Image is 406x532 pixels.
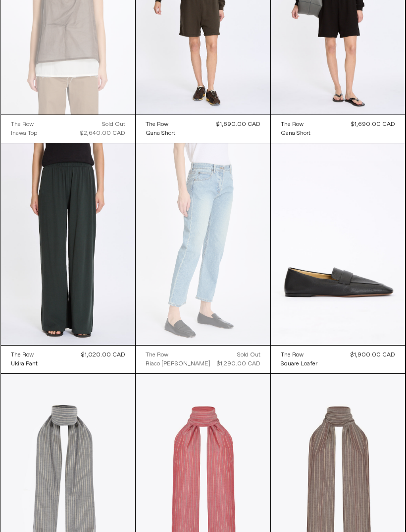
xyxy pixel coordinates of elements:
a: The Row [281,120,310,129]
a: Inawa Top [11,129,37,138]
div: $1,690.00 CAD [351,120,395,129]
a: The Row [11,351,38,359]
img: The Row Square Loafer [271,143,406,345]
div: Sold out [102,120,125,129]
div: The Row [281,351,304,359]
a: Gana Short [281,129,310,138]
div: The Row [11,120,34,129]
a: The Row [281,351,317,359]
img: The Row Ukira Pant in black [1,143,136,345]
a: Ukira Pant [11,359,38,368]
a: The Row [146,120,175,129]
div: $1,290.00 CAD [217,359,260,368]
a: Riaco [PERSON_NAME] [146,359,210,368]
div: The Row [146,351,168,359]
div: $1,690.00 CAD [216,120,260,129]
a: Square Loafer [281,359,317,368]
div: $1,020.00 CAD [81,351,125,359]
div: Square Loafer [281,360,317,368]
div: The Row [281,120,304,129]
div: $2,640.00 CAD [80,129,125,138]
a: The Row [146,351,210,359]
div: The Row [11,351,34,359]
div: $1,900.00 CAD [351,351,395,359]
a: Gana Short [146,129,175,138]
div: The Row [146,120,168,129]
div: Riaco [PERSON_NAME] [146,360,210,368]
img: The Row Riaco Jean in light indigo [136,143,270,346]
div: Ukira Pant [11,360,38,368]
a: The Row [11,120,37,129]
div: Sold out [237,351,260,359]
